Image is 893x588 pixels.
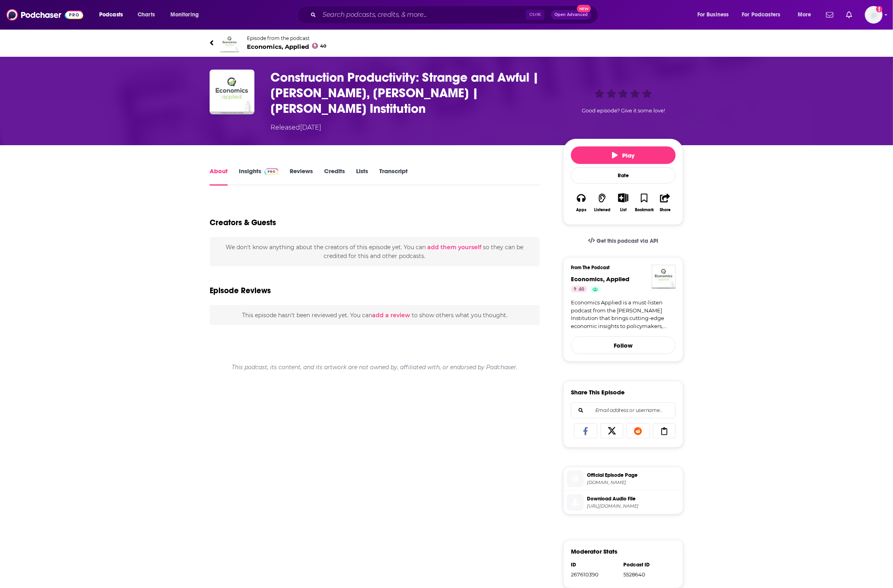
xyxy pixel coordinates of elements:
span: Podcasts [99,9,123,20]
a: Share on Facebook [574,423,597,438]
div: Search followers [571,402,676,418]
h3: Share This Episode [571,388,625,396]
div: Released [DATE] [270,123,321,132]
button: Show More Button [615,193,631,202]
a: Copy Link [653,423,676,438]
div: Share [660,208,671,212]
img: Economics, Applied [652,265,676,289]
h3: Episode Reviews [210,286,271,296]
img: Construction Productivity: Strange and Awful | Steven Davis, Austan Goolsbee | Hoover Institution [210,70,254,114]
a: Transcript [379,167,408,186]
div: Bookmark [635,208,654,212]
a: Economics Applied is a must-listen podcast from the [PERSON_NAME] Institution that brings cutting... [571,299,676,330]
button: add them yourself [427,244,481,250]
img: User Profile [865,6,883,24]
a: Lists [356,167,368,186]
span: Download Audio File [587,495,680,502]
a: Charts [132,8,160,21]
a: Get this podcast via API [582,231,665,251]
button: open menu [737,8,792,21]
span: economics-applied.podbean.com [587,480,680,486]
a: Reviews [290,167,313,186]
input: Search podcasts, credits, & more... [319,8,526,21]
span: We don't know anything about the creators of this episode yet . You can so they can be credited f... [226,244,523,260]
div: Podcast ID [623,562,671,568]
button: add a review [372,311,410,320]
div: This podcast, its content, and its artwork are not owned by, affiliated with, or endorsed by Podc... [210,357,540,377]
a: Official Episode Page[DOMAIN_NAME] [567,470,680,487]
button: Follow [571,336,676,354]
h3: From The Podcast [571,265,669,270]
svg: Add a profile image [876,6,883,12]
div: ID [571,562,618,568]
a: 40 [571,286,587,292]
h1: Construction Productivity: Strange and Awful | Steven Davis, Austan Goolsbee | Hoover Institution [270,70,551,116]
span: Logged in as angelahattar [865,6,883,24]
div: List [620,207,627,212]
img: Podchaser Pro [264,168,278,175]
span: Get this podcast via API [597,238,659,244]
div: Rate [571,167,676,184]
div: Apps [576,208,587,212]
span: Economics, Applied [247,43,327,50]
a: Download Audio File[URL][DOMAIN_NAME] [567,494,680,511]
input: Email address or username... [578,403,669,418]
span: For Business [697,9,729,20]
a: Economics, Applied [571,275,629,283]
span: Good episode? Give it some love! [582,108,665,114]
a: Share on X/Twitter [601,423,624,438]
span: 40 [579,286,584,294]
span: This episode hasn't been reviewed yet. You can to show others what you thought. [242,312,507,319]
button: Share [655,188,676,217]
span: Ctrl K [526,10,545,20]
button: Show profile menu [865,6,883,24]
span: Play [612,152,635,159]
div: Show More ButtonList [613,188,634,217]
span: Charts [138,9,155,20]
span: For Podcasters [742,9,781,20]
a: Credits [324,167,345,186]
span: https://mcdn.podbean.com/mf/web/kv7ic5374mtd9fyj/EA_Golsbee_Audio.mp3 [587,503,680,509]
div: Listened [594,208,611,212]
h2: Creators & Guests [210,218,276,228]
button: Open AdvancedNew [551,10,591,20]
a: Show notifications dropdown [823,8,837,22]
button: open menu [692,8,739,21]
div: 5528640 [623,571,671,578]
button: Bookmark [634,188,655,217]
button: open menu [94,8,133,21]
div: 267610390 [571,571,618,578]
button: Play [571,146,676,164]
button: Apps [571,188,592,217]
span: Open Advanced [555,13,588,17]
img: Economics, Applied [220,33,239,52]
span: 40 [320,44,327,48]
span: New [577,5,591,12]
span: Monitoring [170,9,199,20]
span: Official Episode Page [587,472,680,479]
a: Share on Reddit [627,423,650,438]
img: Podchaser - Follow, Share and Rate Podcasts [6,7,83,22]
div: Search podcasts, credits, & more... [305,6,606,24]
button: open menu [792,8,821,21]
button: Listened [592,188,613,217]
a: Show notifications dropdown [843,8,855,22]
span: Episode from the podcast [247,35,327,41]
a: About [210,167,228,186]
h3: Moderator Stats [571,548,617,555]
span: More [798,9,811,20]
a: Economics, AppliedEpisode from the podcastEconomics, Applied40 [210,33,446,52]
button: open menu [165,8,209,21]
a: InsightsPodchaser Pro [239,167,278,186]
